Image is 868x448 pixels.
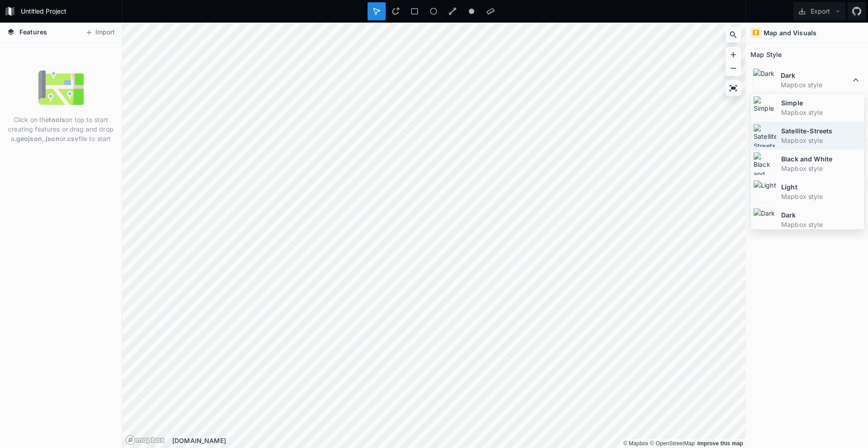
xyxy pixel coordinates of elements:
[793,2,845,20] button: Export
[80,25,119,40] button: Import
[650,440,695,447] a: OpenStreetMap
[66,135,79,142] strong: .csv
[19,27,47,37] span: Features
[623,440,648,447] a: Mapbox
[781,154,862,164] dt: Black and White
[697,440,743,447] a: Map feedback
[753,208,777,231] img: Dark
[781,220,862,229] dd: Mapbox style
[753,152,777,175] img: Black and White
[753,124,777,147] img: Satellite-Streets
[781,71,850,80] dt: Dark
[781,192,862,201] dd: Mapbox style
[753,96,777,119] img: Simple
[125,435,165,445] a: Mapbox logo
[753,68,776,92] img: Dark
[172,436,745,445] div: [DOMAIN_NAME]
[781,136,862,145] dd: Mapbox style
[781,80,850,90] dd: Mapbox style
[14,135,42,142] strong: .geojson
[750,47,782,61] h2: Map Style
[781,210,862,220] dt: Dark
[49,116,65,123] strong: tools
[781,126,862,136] dt: Satellite-Streets
[764,28,816,38] h4: Map and Visuals
[38,65,84,110] img: empty
[7,115,115,143] p: Click on the on top to start creating features or drag and drop a , or file to start
[753,180,777,203] img: Light
[44,135,60,142] strong: .json
[781,108,862,117] dd: Mapbox style
[781,164,862,173] dd: Mapbox style
[781,98,862,108] dt: Simple
[781,182,862,192] dt: Light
